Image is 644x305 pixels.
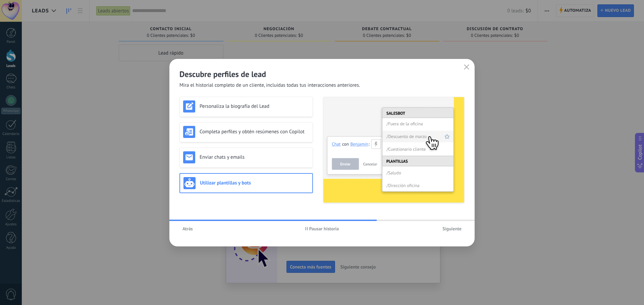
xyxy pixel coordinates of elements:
[179,82,360,89] span: Mira el historial completo de un cliente, incluidas todas tus interacciones anteriores.
[200,129,309,135] h3: Completa perfiles y obtén resúmenes con Copilot
[182,226,193,231] span: Atrás
[442,226,462,231] span: Siguiente
[179,224,196,234] button: Atrás
[200,180,309,186] h3: Utilizar plantillas y bots
[179,69,465,79] h2: Descubre perfiles de lead
[439,224,465,234] button: Siguiente
[200,103,309,109] h3: Personaliza la biografía del Lead
[302,224,342,234] button: Pausar historia
[200,154,309,160] h3: Enviar chats y emails
[309,226,339,231] span: Pausar historia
